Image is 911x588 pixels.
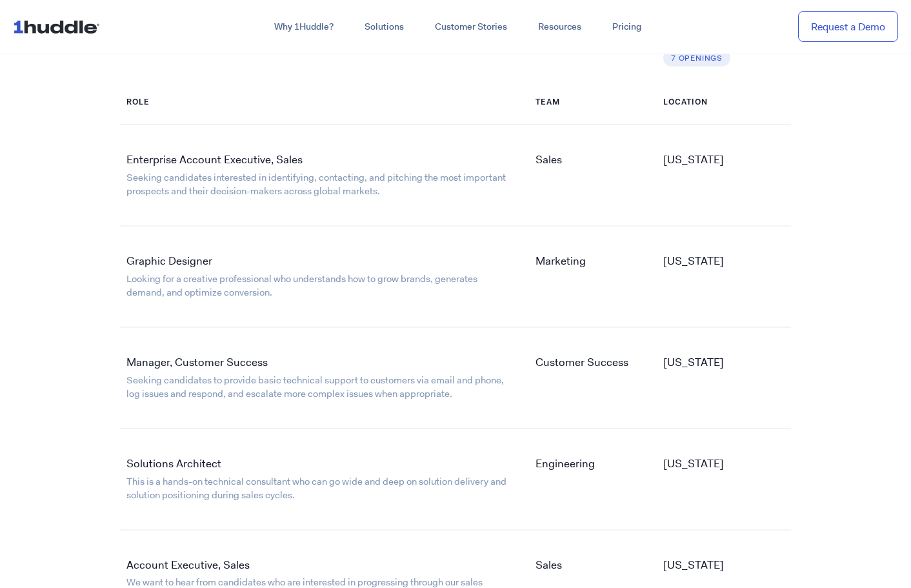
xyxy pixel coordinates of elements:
h6: Team [536,97,650,108]
a: Customer Success [536,355,628,369]
a: Graphic Designer [126,254,212,268]
img: ... [13,14,105,39]
a: Looking for a creative professional who understands how to grow brands, generates demand, and opt... [126,272,477,299]
a: Resources [523,15,597,39]
a: Solutions Architect [126,456,221,471]
a: [US_STATE] [663,558,724,572]
a: Account Executive, Sales [126,558,250,572]
a: Enterprise Account Executive, Sales [126,152,303,167]
a: Manager, Customer Success [126,355,268,369]
a: Solutions [349,15,419,39]
h6: 7 openings [663,50,730,66]
a: Why 1Huddle? [259,15,349,39]
a: Request a Demo [798,11,898,43]
a: Sales [536,152,562,167]
a: [US_STATE] [663,456,724,471]
a: Seeking candidates interested in identifying, contacting, and pitching the most important prospec... [126,171,506,198]
a: Engineering [536,456,595,471]
a: Sales [536,558,562,572]
a: Seeking candidates to provide basic technical support to customers via email and phone, log issue... [126,374,504,400]
a: [US_STATE] [663,355,724,369]
a: Customer Stories [419,15,523,39]
a: [US_STATE] [663,254,724,268]
a: [US_STATE] [663,152,724,167]
a: Marketing [536,254,586,268]
a: This is a hands-on technical consultant who can go wide and deep on solution delivery and solutio... [126,475,506,502]
h6: Role [126,97,516,108]
h6: Location [663,97,783,108]
a: Pricing [597,15,657,39]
